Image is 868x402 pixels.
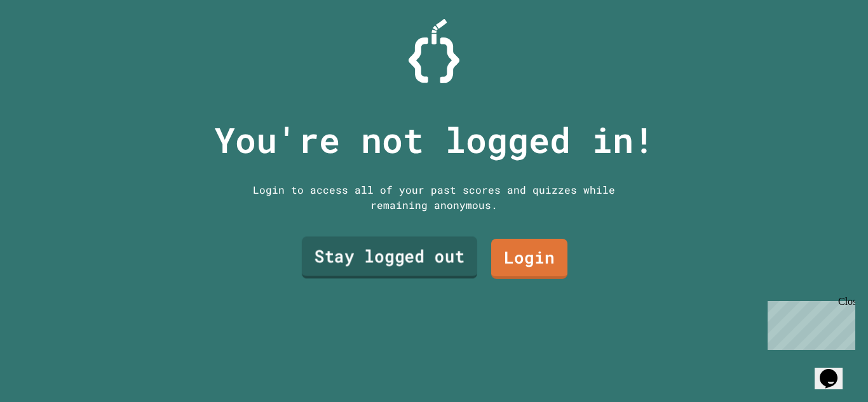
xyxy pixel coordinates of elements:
[763,296,855,350] iframe: chat widget
[815,351,855,389] iframe: chat widget
[302,237,477,279] a: Stay logged out
[214,114,654,166] p: You're not logged in!
[243,182,625,213] div: Login to access all of your past scores and quizzes while remaining anonymous.
[409,19,459,83] img: Logo.svg
[5,5,88,81] div: Chat with us now!Close
[491,239,567,279] a: Login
